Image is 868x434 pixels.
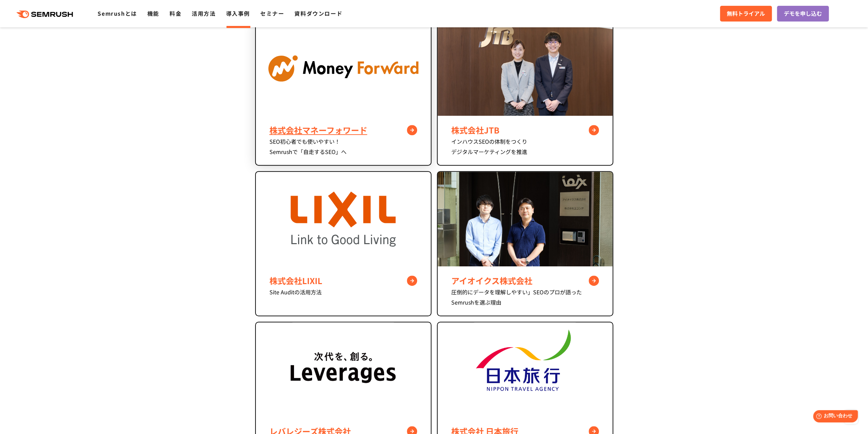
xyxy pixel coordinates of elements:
div: SEO初心者でも使いやすい！ Semrushで「自走するSEO」へ [269,136,417,157]
a: 機能 [147,9,159,17]
div: 圧倒的にデータを理解しやすい」SEOのプロが語ったSemrushを選ぶ理由 [451,287,599,307]
a: 料金 [170,9,181,17]
a: セミナー [260,9,284,17]
img: component [256,21,431,116]
a: 活用方法 [192,9,216,17]
a: component 株式会社マネーフォワード SEO初心者でも使いやすい！Semrushで「自走するSEO」へ [255,20,431,166]
a: 導入事例 [226,9,250,17]
a: Semrushとは [98,9,137,17]
a: LIXIL 株式会社LIXIL Site Auditの活用方法 [255,171,431,317]
div: 株式会社マネーフォワード [269,124,417,136]
img: leverages [291,322,396,417]
img: component [438,172,613,267]
div: アイオイクス株式会社 [451,275,599,287]
a: JTB 株式会社JTB インハウスSEOの体制をつくりデジタルマーケティングを推進 [437,20,613,166]
div: 株式会社LIXIL [269,275,417,287]
img: JTB [438,21,613,116]
div: インハウスSEOの体制をつくり デジタルマーケティングを推進 [451,136,599,157]
a: component アイオイクス株式会社 圧倒的にデータを理解しやすい」SEOのプロが語ったSemrushを選ぶ理由 [437,171,613,317]
span: 無料トライアル [727,9,765,18]
a: 資料ダウンロード [294,9,342,17]
span: デモを申し込む [784,9,822,18]
img: nta [472,322,577,417]
img: LIXIL [291,172,396,266]
a: 無料トライアル [720,6,772,22]
a: デモを申し込む [777,6,829,22]
iframe: Help widget launcher [807,407,860,426]
div: Site Auditの活用方法 [269,287,417,297]
div: 株式会社JTB [451,124,599,136]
